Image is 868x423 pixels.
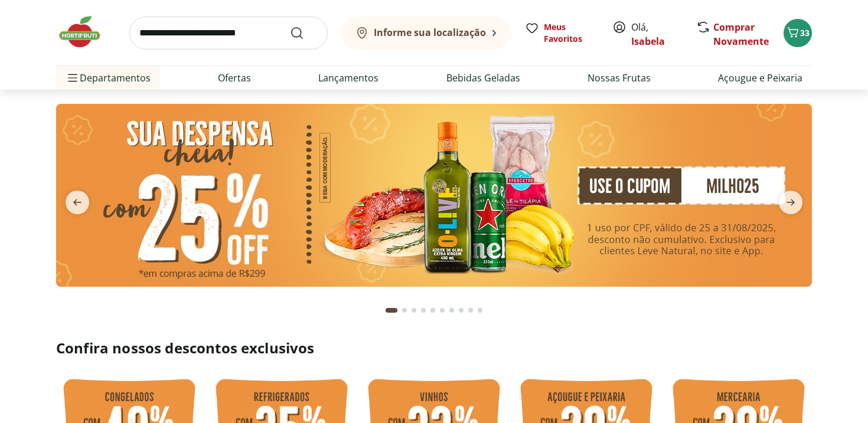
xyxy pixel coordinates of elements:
[318,71,378,85] a: Lançamentos
[466,296,475,324] button: Go to page 9 from fs-carousel
[428,296,438,324] button: Go to page 5 from fs-carousel
[446,71,520,85] a: Bebidas Geladas
[718,71,802,85] a: Açougue e Peixaria
[374,26,486,39] b: Informe sua localização
[56,191,99,214] button: previous
[475,296,485,324] button: Go to page 10 from fs-carousel
[342,17,511,50] button: Informe sua localização
[588,71,651,85] a: Nossas Frutas
[56,104,812,287] img: cupom
[631,35,665,48] a: Isabela
[525,21,598,45] a: Meus Favoritos
[409,296,419,324] button: Go to page 3 from fs-carousel
[66,64,151,92] span: Departamentos
[56,14,115,50] img: Hortifruti
[769,191,812,214] button: next
[456,296,466,324] button: Go to page 8 from fs-carousel
[290,26,318,40] button: Submit Search
[419,296,428,324] button: Go to page 4 from fs-carousel
[56,339,812,358] h2: Confira nossos descontos exclusivos
[631,20,684,48] span: Olá,
[447,296,456,324] button: Go to page 7 from fs-carousel
[713,21,769,48] a: Comprar Novamente
[129,17,328,50] input: search
[438,296,447,324] button: Go to page 6 from fs-carousel
[784,19,812,47] button: Carrinho
[383,296,400,324] button: Current page from fs-carousel
[544,21,598,45] span: Meus Favoritos
[66,64,80,92] button: Menu
[800,27,810,38] span: 33
[218,71,251,85] a: Ofertas
[400,296,409,324] button: Go to page 2 from fs-carousel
